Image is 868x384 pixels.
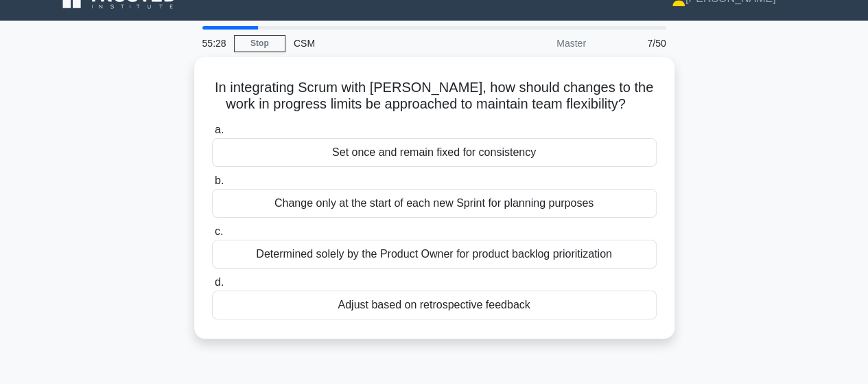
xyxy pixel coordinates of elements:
span: d. [215,276,224,288]
h5: In integrating Scrum with [PERSON_NAME], how should changes to the work in progress limits be app... [211,79,658,113]
div: Adjust based on retrospective feedback [212,291,657,319]
div: Master [474,30,594,57]
div: CSM [285,30,474,57]
div: Determined solely by the Product Owner for product backlog prioritization [212,240,657,269]
div: 7/50 [594,30,675,57]
div: Change only at the start of each new Sprint for planning purposes [212,189,657,218]
span: c. [215,225,223,237]
div: 55:28 [194,30,234,57]
span: b. [215,174,224,186]
div: Set once and remain fixed for consistency [212,138,657,167]
span: a. [215,124,224,135]
a: Stop [234,35,285,52]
